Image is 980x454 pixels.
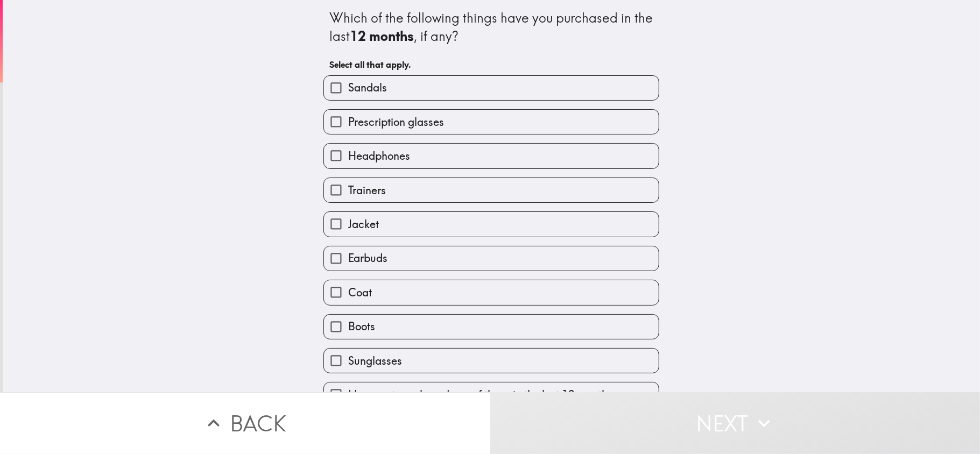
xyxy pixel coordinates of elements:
span: Trainers [348,183,386,198]
span: Headphones [348,148,410,164]
button: I have not purchased any of these in the last 12 months [324,382,659,407]
button: Coat [324,280,659,304]
span: I have not purchased any of these in the last 12 months [348,387,612,402]
button: Sunglasses [324,349,659,373]
span: Sunglasses [348,353,402,368]
button: Headphones [324,144,659,168]
h6: Select all that apply. [329,59,653,70]
span: Earbuds [348,251,387,266]
span: Prescription glasses [348,115,444,130]
b: 12 months [350,28,414,44]
button: Jacket [324,212,659,236]
button: Sandals [324,76,659,100]
span: Coat [348,285,372,300]
span: Jacket [348,217,379,232]
span: Sandals [348,80,387,95]
button: Boots [324,315,659,339]
span: Boots [348,319,375,334]
button: Trainers [324,178,659,202]
button: Earbuds [324,246,659,271]
div: Which of the following things have you purchased in the last , if any? [329,9,653,45]
button: Prescription glasses [324,110,659,134]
